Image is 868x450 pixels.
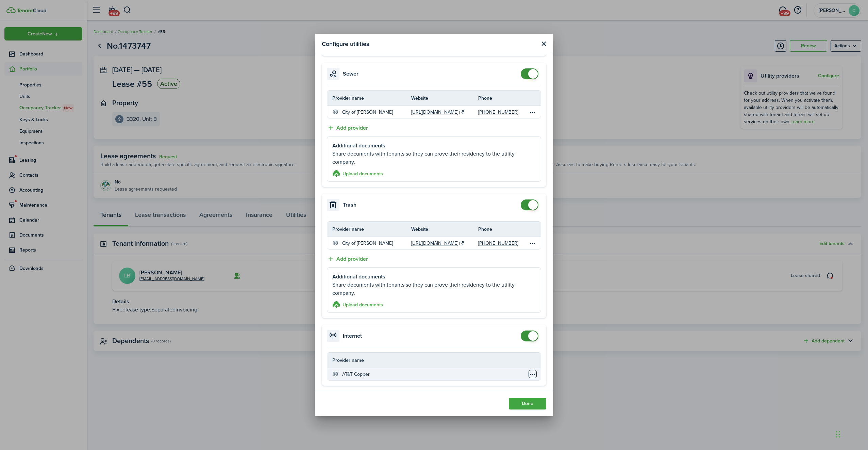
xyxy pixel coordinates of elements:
button: Add provider [327,124,368,132]
button: Done [509,398,546,409]
modal-title: Configure utilities [322,37,369,50]
button: Open menu [529,108,537,116]
a: [URL][DOMAIN_NAME] [411,240,458,247]
button: Close modal [539,39,548,48]
p: AT&T Copper [342,371,370,378]
p: City of [PERSON_NAME] [342,109,393,116]
a: [PHONE_NUMBER] [478,109,518,116]
th: Provider name [327,226,411,233]
p: City of [PERSON_NAME] [342,240,393,247]
div: Drag [836,424,840,445]
h4: Internet [343,332,362,340]
a: [PHONE_NUMBER] [478,240,518,247]
p: Additional documents [332,273,536,281]
button: Open menu [529,239,537,247]
th: Website [411,226,478,233]
iframe: Chat Widget [834,417,868,450]
button: Add provider [327,255,368,263]
th: Provider name [327,95,411,102]
p: Share documents with tenants so they can prove their residency to the utility company. [332,281,536,297]
p: Share documents with tenants so they can prove their residency to the utility company. [332,150,536,166]
th: Phone [478,95,529,102]
h3: Upload documents [343,301,383,308]
th: Website [411,95,478,102]
h4: Sewer [343,70,358,78]
button: Open menu [529,370,537,378]
p: Additional documents [332,142,536,150]
th: Provider name [327,357,529,364]
h4: Trash [343,201,356,209]
a: [URL][DOMAIN_NAME] [411,109,458,116]
th: Phone [478,226,529,233]
h3: Upload documents [343,170,383,177]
